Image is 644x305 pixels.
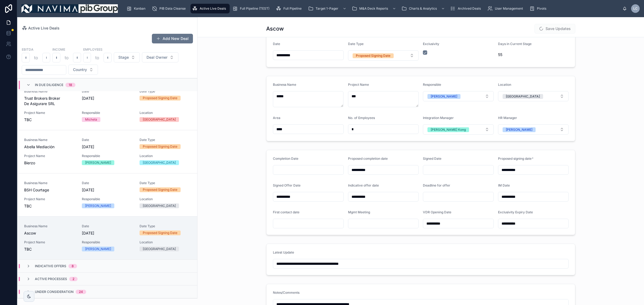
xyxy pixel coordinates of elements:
img: App logo [21,4,118,13]
span: Proposed signing date [498,157,532,161]
span: Location [140,111,191,115]
span: Project Name [24,154,75,158]
span: LC [633,6,638,11]
span: Archived Deals [458,6,481,11]
div: 8 [72,264,74,268]
button: Select Button [142,52,178,62]
span: Responsible [82,197,133,201]
span: [DATE] [82,230,133,236]
a: M&A Deck Reports [350,4,399,13]
div: Proposed Signing Date [143,144,177,149]
span: Pivots [537,6,546,11]
span: Integration Manager [423,116,454,120]
span: Date Type [140,89,191,94]
span: TBC [24,247,75,252]
div: Proposed Signing Date [356,53,390,58]
button: Select Button [114,52,140,62]
span: PIB Data Cleanse [159,6,186,11]
span: Active Processes [35,277,67,281]
p: to [95,54,99,61]
span: M&A Deck Reports [359,6,388,11]
span: Responsible [82,111,133,115]
a: User Management [486,4,527,13]
span: VDR Opening Date [423,210,451,214]
p: to [65,54,69,61]
a: Active Live Deals [22,25,60,31]
span: Area [273,116,280,120]
span: Latest Update [273,250,294,254]
a: Business NameBSH CourtageDate[DATE]Date TypeProposed Signing DateProject NameTBCResponsible[PERSO... [18,173,197,216]
span: [DATE] [82,144,133,150]
div: [PERSON_NAME] [431,94,457,99]
button: Select Button [498,91,569,101]
span: [DATE] [82,96,133,101]
div: [GEOGRAPHIC_DATA] [143,117,176,122]
div: [GEOGRAPHIC_DATA] [506,94,540,99]
a: Business NameTrust Brokers Broker De Asigurare SRLDate[DATE]Date TypeProposed Signing DateProject... [18,81,197,130]
span: Signed Offer Date [273,183,301,187]
span: Date [82,89,133,94]
div: [PERSON_NAME] Kong [431,127,466,132]
span: Business Name [273,83,296,87]
span: TBC [24,203,75,209]
a: Full Pipeline (TEST) [231,4,273,13]
span: Date Type [348,42,364,46]
div: [GEOGRAPHIC_DATA] [143,203,176,208]
button: Select Button [68,65,98,75]
span: Notes/Comments [273,291,299,295]
span: Kanban [134,6,145,11]
div: [PERSON_NAME] [506,127,532,132]
span: Deal Owner [147,55,167,60]
div: [PERSON_NAME] [85,247,111,251]
span: Mgmt Meeting [348,210,370,214]
span: Location [140,197,191,201]
span: BSH Courtage [24,187,75,193]
span: Trust Brokers Broker De Asigurare SRL [24,96,75,106]
div: 24 [79,290,83,294]
div: scrollable content [122,3,623,14]
a: Pivots [528,4,550,13]
span: Project Name [24,197,75,201]
p: to [34,54,38,61]
div: Proposed Signing Date [143,187,177,192]
label: Income [52,47,65,52]
div: Proposed Signing Date [143,96,177,101]
a: Business NameAscowDate[DATE]Date TypeProposed Signing DateProject NameTBCResponsible[PERSON_NAME]... [18,216,197,259]
span: Date [82,224,133,228]
div: [GEOGRAPHIC_DATA] [143,247,176,251]
span: Business Name [24,181,75,185]
a: Charts & Analytics [400,4,448,13]
span: Date [82,181,133,185]
span: Business Name [24,138,75,142]
label: Employees [83,47,103,52]
span: Deadline for offer [423,183,450,187]
div: 18 [69,83,72,87]
span: Signed Date [423,157,441,161]
span: Abella Mediación [24,144,75,150]
span: Ascow [24,230,75,236]
h1: Ascow [266,25,284,32]
div: Proposed Signing Date [143,230,177,235]
span: Full Pipeline [283,6,302,11]
button: Select Button [423,91,494,101]
span: Location [140,240,191,244]
span: First contact date [273,210,299,214]
span: Date Type [140,224,191,228]
span: User Management [495,6,523,11]
span: Active Live Deals [28,25,60,31]
span: Active Live Deals [200,6,226,11]
span: Project Name [24,240,75,244]
div: Michela [85,117,97,122]
a: Add New Deal [152,34,193,43]
span: Full Pipeline (TEST) [240,6,269,11]
button: Select Button [498,124,569,135]
span: Target 1-Pager [316,6,338,11]
span: HR Manager [498,116,517,120]
span: Exclusivity [423,42,439,46]
span: Under Consideration [35,290,74,294]
span: Exclusivity Expiry Date [498,210,533,214]
button: Select Button [423,124,494,135]
span: Responsible [423,83,441,87]
a: Active Live Deals [191,4,230,13]
a: PIB Data Cleanse [150,4,189,13]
